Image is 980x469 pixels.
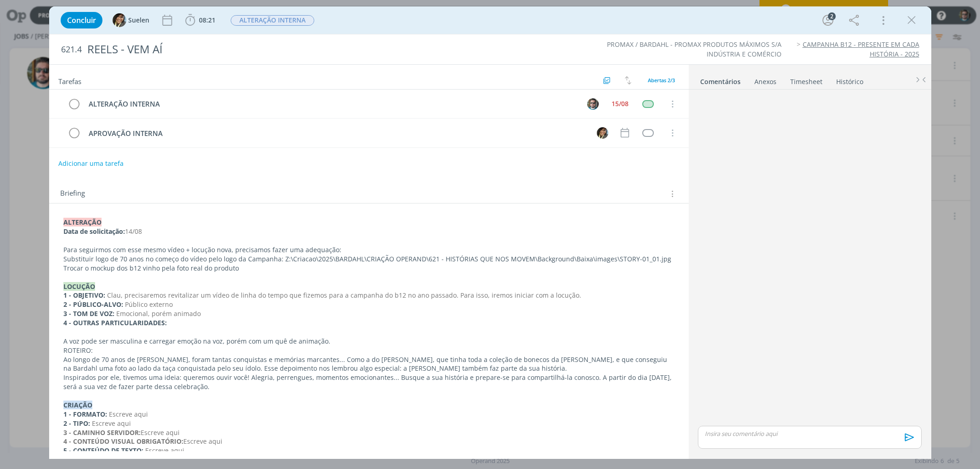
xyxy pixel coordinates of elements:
[113,13,126,27] img: S
[700,73,741,86] a: Comentários
[63,419,90,428] strong: 2 - TIPO:
[612,101,629,107] div: 15/08
[58,75,81,86] span: Tarefas
[116,309,201,318] span: Emocional, porém animado
[60,188,85,200] span: Briefing
[790,73,823,86] a: Timesheet
[61,12,102,28] button: Concluir
[230,15,315,26] button: ALTERAÇÃO INTERNA
[84,38,558,61] div: REELS - VEM AÍ
[92,419,131,428] span: Escreve aqui
[607,40,782,58] a: PROMAX / BARDAHL - PROMAX PRODUTOS MÁXIMOS S/A INDÚSTRIA E COMÉRCIO
[128,17,149,23] span: Suelen
[141,428,180,437] span: Escreve aqui
[821,13,835,28] button: 2
[63,428,141,437] strong: 3 - CAMINHO SERVIDOR:
[58,155,124,172] button: Adicionar uma tarefa
[125,300,173,309] span: Público externo
[597,127,608,139] img: S
[63,401,92,409] strong: CRIAÇÃO
[107,291,581,299] span: Clau, precisaremos revitalizar um vídeo de linha do tempo que fizemos para a campanha do b12 no a...
[63,282,95,291] strong: LOCUÇÃO
[63,446,143,455] strong: 5 - CONTEÚDO DE TEXTO:
[183,437,222,446] span: Escreve aqui
[63,264,674,273] p: Trocar o mockup dos b12 vinho pela foto real do produto
[836,73,864,86] a: Histórico
[231,15,314,26] span: ALTERAÇÃO INTERNA
[85,128,589,139] div: APROVAÇÃO INTERNA
[63,410,107,418] strong: 1 - FORMATO:
[648,77,675,84] span: Abertas 2/3
[625,76,631,85] img: arrow-down-up.svg
[596,126,610,140] button: S
[85,98,579,110] div: ALTERAÇÃO INTERNA
[63,346,674,355] p: ROTEIRO:
[63,355,674,373] p: Ao longo de 70 anos de [PERSON_NAME], foram tantas conquistas e memórias marcantes... Como a do [...
[63,291,105,299] strong: 1 - OBJETIVO:
[199,16,215,24] span: 08:21
[113,13,149,27] button: SSuelen
[586,97,600,111] button: R
[63,300,123,309] strong: 2 - PÚBLICO-ALVO:
[63,318,167,327] strong: 4 - OUTRAS PARTICULARIDADES:
[63,254,674,264] p: Substituir logo de 70 anos no começo do vídeo pelo logo da Campanha: Z:\Criacao\2025\BARDAHL\CRIA...
[49,6,931,459] div: dialog
[183,13,218,28] button: 08:21
[61,45,82,55] span: 621.4
[754,77,776,86] div: Anexos
[63,245,674,254] p: Para seguirmos com esse mesmo vídeo + locução nova, precisamos fazer uma adequação:
[67,17,96,24] span: Concluir
[63,337,674,346] p: A voz pode ser masculina e carregar emoção na voz, porém com um quê de animação.
[63,309,114,318] strong: 3 - TOM DE VOZ:
[828,12,836,20] div: 2
[63,437,183,446] strong: 4 - CONTEÚDO VISUAL OBRIGATÓRIO:
[145,446,184,455] span: Escreve aqui
[63,373,674,391] p: Inspirados por ele, tivemos uma ideia: queremos ouvir você! Alegria, perrengues, momentos emocion...
[63,227,125,236] strong: Data de solicitação:
[803,40,919,58] a: CAMPANHA B12 - PRESENTE EM CADA HISTÓRIA - 2025
[109,410,148,418] span: Escreve aqui
[63,218,102,226] strong: ALTERAÇÃO
[587,98,599,110] img: R
[125,227,142,236] span: 14/08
